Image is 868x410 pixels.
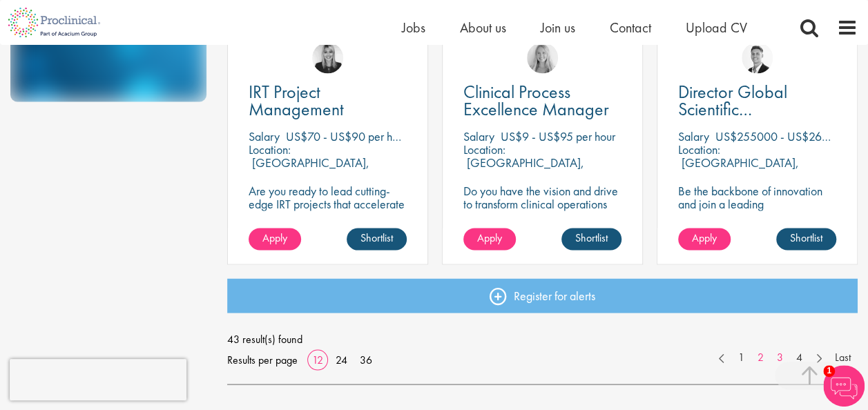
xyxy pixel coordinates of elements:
[355,352,377,367] a: 36
[402,19,425,37] a: Jobs
[249,128,280,144] span: Salary
[686,19,747,37] a: Upload CV
[463,128,494,144] span: Salary
[249,184,407,237] p: Are you ready to lead cutting-edge IRT projects that accelerate clinical breakthroughs in biotech?
[610,19,651,37] a: Contact
[463,141,505,157] span: Location:
[561,228,621,250] a: Shortlist
[463,184,621,237] p: Do you have the vision and drive to transform clinical operations into models of excellence in a ...
[227,278,858,313] a: Register for alerts
[463,80,609,121] span: Clinical Process Excellence Manager
[527,42,558,73] img: Shannon Briggs
[463,84,621,118] a: Clinical Process Excellence Manager
[678,80,793,138] span: Director Global Scientific Communications
[751,349,771,365] a: 2
[678,184,836,276] p: Be the backbone of innovation and join a leading pharmaceutical company to help keep life-changin...
[501,128,615,144] p: US$9 - US$95 per hour
[307,352,328,367] a: 12
[823,365,835,377] span: 1
[249,80,344,121] span: IRT Project Management
[789,349,809,365] a: 4
[776,228,836,250] a: Shortlist
[10,359,186,400] iframe: reCAPTCHA
[312,42,343,73] img: Janelle Jones
[770,349,790,365] a: 3
[828,349,858,365] a: Last
[463,228,516,250] a: Apply
[678,84,836,118] a: Director Global Scientific Communications
[477,231,502,245] span: Apply
[347,228,407,250] a: Shortlist
[460,19,506,37] a: About us
[541,19,575,37] a: Join us
[463,155,584,184] p: [GEOGRAPHIC_DATA], [GEOGRAPHIC_DATA]
[331,352,352,367] a: 24
[227,349,298,370] span: Results per page
[692,231,717,245] span: Apply
[249,155,369,184] p: [GEOGRAPHIC_DATA], [GEOGRAPHIC_DATA]
[249,84,407,118] a: IRT Project Management
[823,365,865,407] img: Chatbot
[678,228,731,250] a: Apply
[678,128,709,144] span: Salary
[249,141,291,157] span: Location:
[731,349,751,365] a: 1
[286,128,407,144] p: US$70 - US$90 per hour
[678,141,720,157] span: Location:
[249,228,301,250] a: Apply
[262,231,287,245] span: Apply
[678,155,799,184] p: [GEOGRAPHIC_DATA], [GEOGRAPHIC_DATA]
[227,329,858,349] span: 43 result(s) found
[742,42,773,73] img: George Watson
